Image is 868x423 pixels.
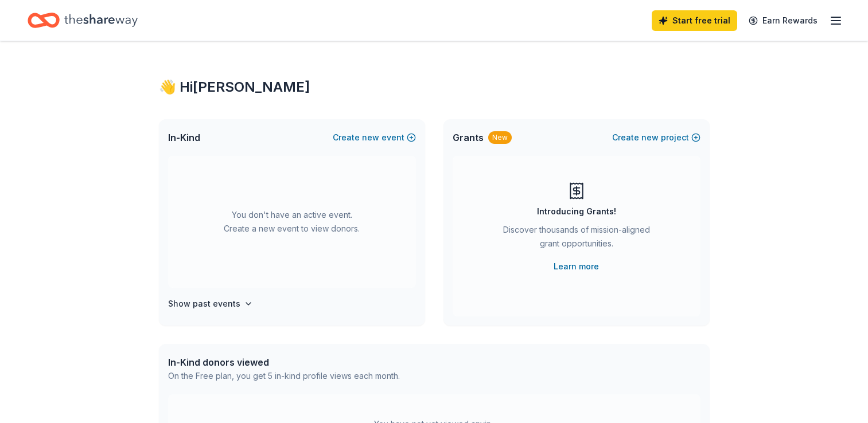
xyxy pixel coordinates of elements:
a: Start free trial [652,10,737,31]
div: On the Free plan, you get 5 in-kind profile views each month. [168,369,400,383]
div: You don't have an active event. Create a new event to view donors. [168,156,416,288]
div: In-Kind donors viewed [168,355,400,369]
button: Createnewproject [612,131,700,144]
a: Home [28,7,138,34]
button: Createnewevent [333,131,416,144]
span: Grants [453,131,484,144]
div: New [488,131,512,144]
span: new [362,131,379,144]
button: Show past events [168,297,253,311]
span: In-Kind [168,131,200,144]
div: Introducing Grants! [537,205,616,218]
h4: Show past events [168,297,240,311]
div: Discover thousands of mission-aligned grant opportunities. [499,223,655,255]
span: new [641,131,659,144]
div: 👋 Hi [PERSON_NAME] [159,78,710,96]
a: Learn more [554,260,599,273]
a: Earn Rewards [742,10,824,31]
